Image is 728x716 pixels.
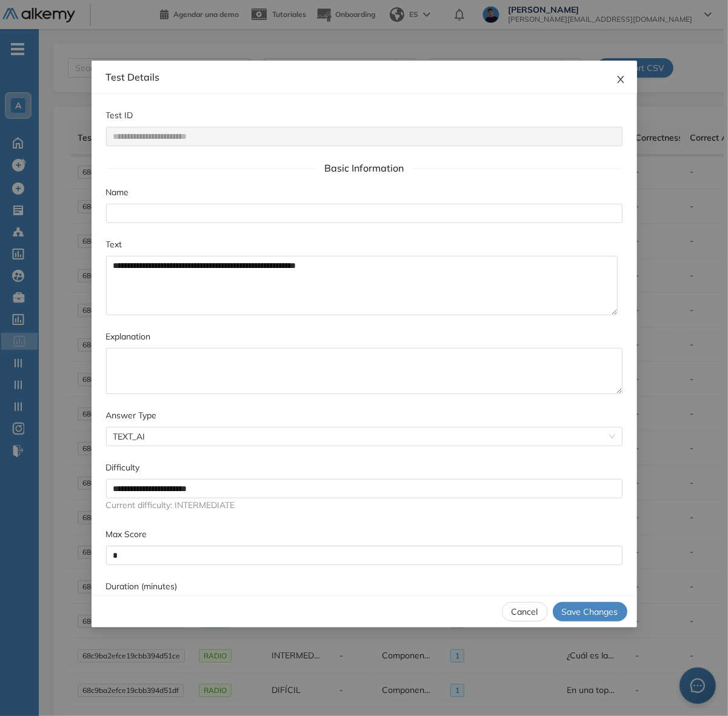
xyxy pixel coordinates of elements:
[604,61,637,93] button: Close
[106,70,623,84] div: Test Details
[107,546,622,564] input: Max Score
[106,461,140,474] label: Difficulty
[315,161,413,176] span: Basic Information
[512,605,538,618] span: Cancel
[106,348,623,394] textarea: Explanation
[106,479,623,498] input: Difficulty
[106,256,618,315] textarea: Text
[106,409,157,422] label: Answer Type
[106,330,151,343] label: Explanation
[502,602,548,621] button: Cancel
[106,204,623,223] input: Name
[106,238,122,251] label: Text
[113,427,615,446] span: TEXT_AI
[106,498,623,513] div: Current difficulty: INTERMEDIATE
[106,527,147,541] label: Max Score
[553,602,627,621] button: Save Changes
[106,580,178,593] label: Duration (minutes)
[562,605,618,618] span: Save Changes
[106,109,133,122] label: Test ID
[106,186,129,199] label: Name
[616,75,626,84] span: close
